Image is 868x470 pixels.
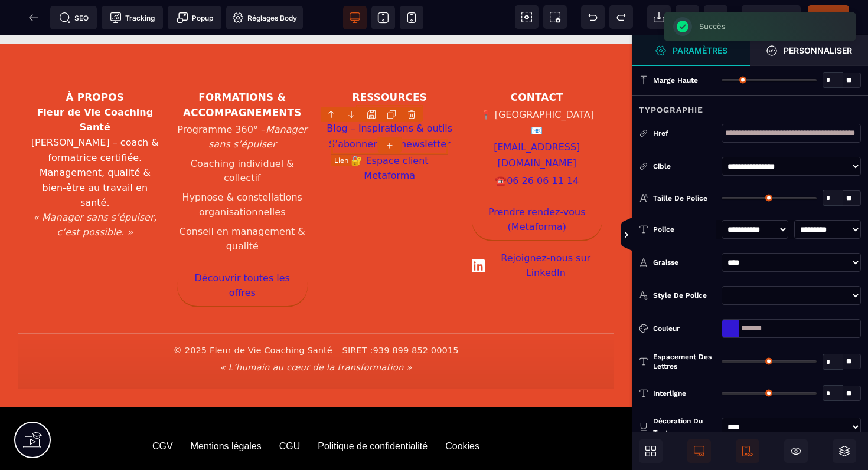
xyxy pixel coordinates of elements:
[102,6,163,29] span: Code de suivi
[808,5,849,29] span: Enregistrer le contenu
[750,35,868,66] span: Ouvrir le gestionnaire de styles
[507,137,579,155] a: 06 26 06 11 14
[318,404,428,419] default: Politique de confidentialité
[673,46,727,55] strong: Paramètres
[30,308,602,322] p: © 2025 Fleur de Vie Coaching Santé – SIRET :
[653,193,707,203] span: Taille de police
[177,187,308,221] li: Conseil en management & qualité
[784,46,852,55] strong: Personnaliser
[327,86,452,101] a: Blog – Inspirations & outils
[177,12,213,24] span: Popup
[30,326,602,339] p: « L’humain au cœur de la transformation »
[653,323,716,334] div: Couleur
[177,54,308,85] h3: Formations & accompagnements
[30,70,161,175] p: [PERSON_NAME] – coach & formatrice certifiée. Management, qualité & bien-être au travail en santé.
[373,310,458,320] span: 939 899 852 00015
[653,224,716,235] div: Police
[632,35,750,66] span: Ouvrir le gestionnaire de styles
[742,5,801,29] span: Aperçu
[653,290,716,301] div: Style de police
[279,404,301,419] default: CGU
[324,54,455,70] h3: Ressources
[687,439,711,463] span: Afficher le desktop
[472,54,603,70] h3: Contact
[472,216,603,245] a: Rejoignez-nous sur LinkedIn
[609,5,633,29] span: Rétablir
[177,85,308,119] li: Programme 360° –
[59,12,89,24] span: SEO
[736,439,759,463] span: Afficher le mobile
[232,12,297,24] span: Réglages Body
[784,439,808,463] span: Masquer le bloc
[18,26,614,354] footer: Pied de page
[30,175,161,205] p: « Manager sans s’épuiser, c’est possible. »
[18,298,614,354] div: Informations
[191,404,262,419] default: Mentions légales
[472,103,603,137] a: [EMAIL_ADDRESS][DOMAIN_NAME]
[329,102,451,118] a: S’abonner à la newsletter
[639,160,716,172] div: Cible
[472,164,603,205] a: Prendre rendez-vous (Metaforma)
[653,415,716,439] div: Décoration du texte
[676,5,699,29] span: Nettoyage
[37,71,153,98] strong: Fleur de Vie Coaching Santé
[653,389,686,398] span: Interligne
[653,257,716,268] div: Graisse
[653,75,698,85] span: Marge haute
[50,6,97,29] span: Métadata SEO
[632,218,644,253] span: Afficher les vues
[324,118,455,149] a: Espace client Metaforma
[168,6,221,29] span: Créer une alerte modale
[324,70,455,149] nav: Liens ressources
[543,5,567,29] span: Capture d'écran
[30,54,161,70] h3: À propos
[639,127,716,139] div: Href
[704,5,727,29] span: Enregistrer
[490,216,603,245] span: Rejoignez-nous sur LinkedIn
[152,404,173,419] default: CGV
[400,6,423,29] span: Voir mobile
[208,88,307,114] em: Manager sans s’épuiser
[177,153,308,187] li: Hypnose & constellations organisationnelles
[515,5,539,29] span: Voir les composants
[581,5,605,29] span: Défaire
[647,5,671,29] span: Importer
[639,439,663,463] span: Ouvrir les blocs
[445,404,479,419] default: Cookies
[177,230,308,271] a: Découvrir toutes les offres
[356,70,423,86] a: E-book gratuit
[632,95,868,117] div: Typographie
[226,6,303,29] span: Favicon
[343,6,367,29] span: Voir bureau
[472,71,603,155] address: 📍 [GEOGRAPHIC_DATA] 📧 ☎️
[833,439,856,463] span: Ouvrir les calques
[371,6,395,29] span: Voir tablette
[653,352,716,371] span: Espacement des lettres
[177,119,308,153] li: Coaching individuel & collectif
[110,12,155,24] span: Tracking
